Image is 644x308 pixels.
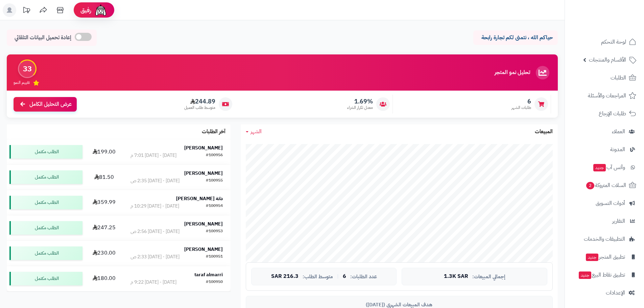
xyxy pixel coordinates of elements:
[9,272,82,285] div: الطلب مكتمل
[472,274,505,280] span: إجمالي المبيعات:
[611,73,626,82] span: الطلبات
[251,127,262,136] span: الشهر
[85,241,123,266] td: 230.00
[569,249,640,265] a: تطبيق المتجرجديد
[535,129,553,135] h3: المبيعات
[130,152,176,159] div: [DATE] - [DATE] 7:01 م
[184,246,223,253] strong: [PERSON_NAME]
[14,97,77,112] a: عرض التحليل الكامل
[85,190,123,215] td: 359.99
[80,6,91,14] span: رفيق
[184,170,223,177] strong: [PERSON_NAME]
[606,288,625,298] span: الإعدادات
[569,231,640,247] a: التطبيقات والخدمات
[184,98,215,105] span: 244.89
[599,109,626,118] span: طلبات الإرجاع
[444,274,468,280] span: 1.3K SAR
[184,105,215,111] span: متوسط طلب العميل
[18,3,35,19] a: تحديثات المنصة
[184,220,223,228] strong: [PERSON_NAME]
[569,141,640,158] a: المدونة
[350,274,377,280] span: عدد الطلبات:
[246,128,262,136] a: الشهر
[206,254,223,260] div: #100951
[14,80,30,86] span: تقييم النمو
[569,105,640,122] a: طلبات الإرجاع
[589,55,626,65] span: الأقسام والمنتجات
[9,196,82,209] div: الطلب مكتمل
[347,105,373,111] span: معدل تكرار الشراء
[130,254,180,260] div: [DATE] - [DATE] 2:33 ص
[598,16,638,30] img: logo-2.png
[206,152,223,159] div: #100956
[569,34,640,50] a: لوحة التحكم
[569,159,640,175] a: وآتس آبجديد
[343,274,346,280] span: 6
[579,271,591,279] span: جديد
[601,37,626,47] span: لوحة التحكم
[569,267,640,283] a: تطبيق نقاط البيعجديد
[303,274,333,280] span: متوسط الطلب:
[130,228,180,235] div: [DATE] - [DATE] 2:56 ص
[585,252,625,262] span: تطبيق المتجر
[194,271,223,278] strong: taraf almarri
[202,129,225,135] h3: آخر الطلبات
[586,182,594,189] span: 2
[29,100,72,108] span: عرض التحليل الكامل
[94,3,108,17] img: ai-face.png
[569,195,640,211] a: أدوات التسويق
[130,279,176,286] div: [DATE] - [DATE] 9:22 م
[206,279,223,286] div: #100950
[85,215,123,240] td: 247.25
[9,246,82,260] div: الطلب مكتمل
[569,177,640,193] a: السلات المتروكة2
[596,198,625,208] span: أدوات التسويق
[511,105,531,111] span: طلبات الشهر
[593,164,606,171] span: جديد
[337,274,339,279] span: |
[85,266,123,291] td: 180.00
[9,145,82,159] div: الطلب مكتمل
[584,234,625,244] span: التطبيقات والخدمات
[612,127,625,136] span: العملاء
[586,254,598,261] span: جديد
[586,181,626,190] span: السلات المتروكة
[206,177,223,184] div: #100955
[206,203,223,210] div: #100954
[176,195,223,202] strong: دانة [PERSON_NAME]
[511,98,531,105] span: 6
[588,91,626,100] span: المراجعات والأسئلة
[85,139,123,164] td: 199.00
[610,145,625,154] span: المدونة
[569,123,640,140] a: العملاء
[271,274,299,280] span: 216.3 SAR
[569,70,640,86] a: الطلبات
[9,221,82,235] div: الطلب مكتمل
[578,270,625,280] span: تطبيق نقاط البيع
[569,285,640,301] a: الإعدادات
[130,203,179,210] div: [DATE] - [DATE] 10:29 م
[347,98,373,105] span: 1.69%
[478,34,553,42] p: حياكم الله ، نتمنى لكم تجارة رابحة
[184,144,223,151] strong: [PERSON_NAME]
[495,70,530,76] h3: تحليل نمو المتجر
[593,163,625,172] span: وآتس آب
[569,88,640,104] a: المراجعات والأسئلة
[206,228,223,235] div: #100953
[569,213,640,229] a: التقارير
[15,34,71,42] span: إعادة تحميل البيانات التلقائي
[9,170,82,184] div: الطلب مكتمل
[85,165,123,190] td: 81.50
[130,177,180,184] div: [DATE] - [DATE] 2:35 ص
[612,216,625,226] span: التقارير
